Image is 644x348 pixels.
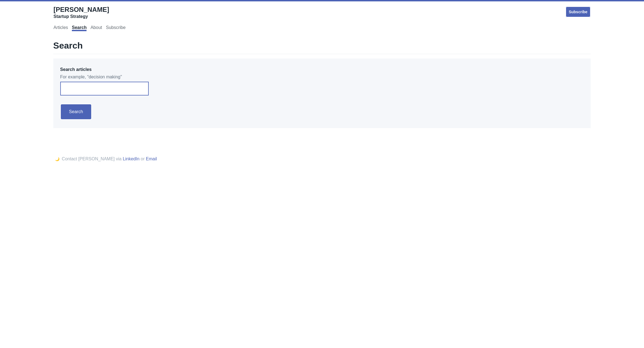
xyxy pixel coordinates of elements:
a: Email [146,156,157,161]
a: Subscribe [106,25,125,31]
a: About [90,25,102,31]
a: [PERSON_NAME]Startup Strategy [54,6,109,19]
a: Subscribe [566,6,591,17]
a: Articles [54,25,68,31]
span: or [141,156,145,161]
p: Search articles [60,67,584,72]
div: Startup Strategy [54,14,109,19]
a: LinkedIn [123,156,140,161]
span: For example, “decision making" [60,74,584,80]
input: Search [60,104,92,120]
a: Search [72,25,87,31]
button: 🌙 [53,157,61,161]
span: [PERSON_NAME] [54,6,109,13]
h1: Search [53,40,591,54]
span: Contact [PERSON_NAME] via [62,156,122,161]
